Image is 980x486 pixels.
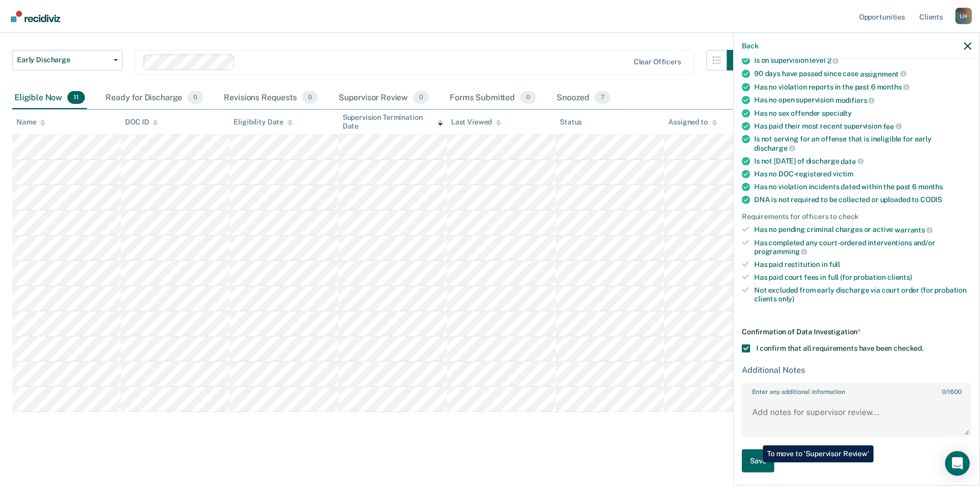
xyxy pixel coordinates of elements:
[595,91,611,104] span: 7
[754,260,971,269] div: Has paid restitution in
[827,57,839,65] span: 2
[754,96,971,105] div: Has no open supervision
[103,87,205,110] div: Ready for Discharge
[413,91,429,104] span: 0
[302,91,318,104] span: 0
[841,157,863,165] span: date
[668,118,717,127] div: Assigned to
[754,69,971,78] div: 90 days have passed since case
[822,109,852,117] span: specialty
[835,96,875,104] span: modifiers
[942,388,961,395] span: / 1600
[67,91,85,104] span: 11
[754,225,971,235] div: Has no pending criminal charges or active
[187,91,203,104] span: 0
[887,273,912,281] span: clients)
[829,260,840,268] span: full
[742,365,971,375] div: Additional Notes
[895,225,933,233] span: warrants
[883,122,902,130] span: fee
[942,388,946,395] span: 0
[234,118,293,127] div: Eligibility Date
[634,58,681,66] div: Clear officers
[448,87,538,110] div: Forms Submitted
[833,170,853,178] span: victim
[742,449,774,473] button: Save
[778,294,794,302] span: only)
[742,328,971,336] div: Confirmation of Data Investigation
[754,135,971,152] div: Is not serving for an offense that is ineligible for early
[222,87,319,110] div: Revisions Requests
[877,83,910,91] span: months
[451,118,501,127] div: Last Viewed
[11,11,60,22] img: Recidiviz
[918,183,943,191] span: months
[754,121,971,131] div: Has paid their most recent supervision
[754,183,971,191] div: Has no violation incidents dated within the past 6
[955,8,972,24] button: Profile dropdown button
[754,247,807,256] span: programming
[560,118,582,127] div: Status
[754,238,971,256] div: Has completed any court-ordered interventions and/or
[754,156,971,166] div: Is not [DATE] of discharge
[920,195,942,204] span: CODIS
[743,384,970,395] label: Enter any additional information
[754,170,971,178] div: Has no DOC-registered
[12,87,87,110] div: Eligible Now
[125,118,158,127] div: DOC ID
[754,56,971,65] div: Is on supervision level
[955,8,972,24] div: L H
[17,56,110,64] span: Early Discharge
[756,344,923,352] span: I confirm that all requirements have been checked.
[343,113,443,131] div: Supervision Termination Date
[754,273,971,281] div: Has paid court fees in full (for probation
[754,285,971,303] div: Not excluded from early discharge via court order (for probation clients
[16,118,45,127] div: Name
[520,91,536,104] span: 0
[860,69,906,78] span: assignment
[742,212,971,221] div: Requirements for officers to check
[555,87,613,110] div: Snoozed
[754,143,795,152] span: discharge
[336,87,432,110] div: Supervisor Review
[945,451,970,476] div: Open Intercom Messenger
[754,195,971,204] div: DNA is not required to be collected or uploaded to
[742,41,758,50] button: Back
[754,82,971,92] div: Has no violation reports in the past 6
[754,109,971,117] div: Has no sex offender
